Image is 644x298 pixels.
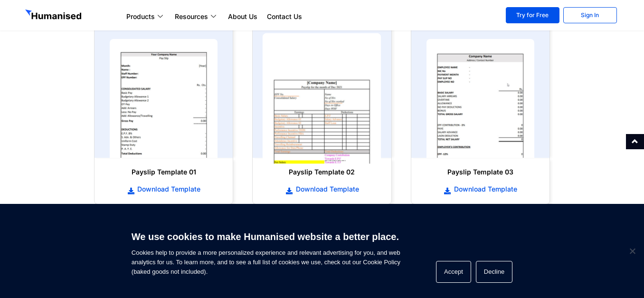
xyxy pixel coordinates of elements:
a: Download Template [262,184,381,194]
img: payslip template [110,39,218,158]
a: Contact Us [262,11,307,22]
a: Products [122,11,170,22]
a: Sign In [563,7,617,23]
a: About Us [223,11,262,22]
h6: Payslip Template 02 [262,167,381,177]
span: Download Template [135,184,200,194]
img: payslip template [263,33,381,164]
a: Download Template [421,184,540,194]
span: Download Template [452,184,517,194]
h6: We use cookies to make Humanised website a better place. [132,230,400,243]
span: Cookies help to provide a more personalized experience and relevant advertising for you, and web ... [132,225,400,277]
button: Decline [476,261,512,283]
h6: Payslip Template 03 [421,167,540,177]
a: Try for Free [506,7,559,23]
span: Download Template [294,184,359,194]
img: GetHumanised Logo [25,10,83,22]
img: payslip template [426,39,534,158]
a: Download Template [104,184,223,194]
span: Decline [627,246,637,256]
button: Accept [436,261,471,283]
h6: Payslip Template 01 [104,167,223,177]
a: Resources [170,11,223,22]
